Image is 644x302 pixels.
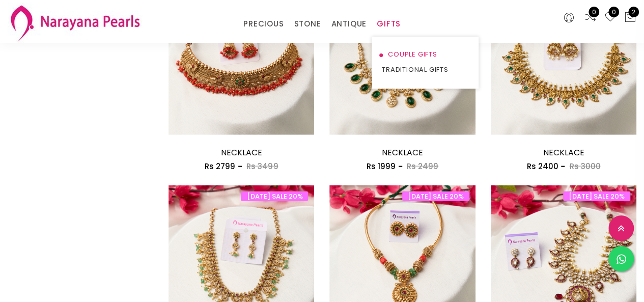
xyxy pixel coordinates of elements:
span: [DATE] SALE 20% [402,191,469,201]
span: [DATE] SALE 20% [563,191,630,201]
a: NECKLACE [382,147,423,158]
span: Rs 2799 [205,161,235,172]
a: STONE [294,16,321,32]
a: 0 [604,11,617,24]
span: Rs 1999 [367,161,396,172]
a: PRECIOUS [243,16,284,32]
span: Rs 2400 [526,161,558,172]
a: TRADITIONAL GIFTS [382,62,468,77]
span: 2 [628,7,639,17]
a: ANTIQUE [331,16,367,32]
span: [DATE] SALE 20% [241,191,308,201]
a: NECKLACE [543,147,584,158]
a: GIFTS [377,16,401,32]
span: Rs 3499 [246,161,278,172]
span: 0 [589,7,599,17]
button: 2 [624,11,636,24]
a: NECKLACE [221,147,262,158]
a: 0 [584,11,597,24]
span: Rs 3000 [569,161,600,172]
span: 0 [608,7,619,17]
a: COUPLE GIFTS [382,47,468,62]
span: Rs 2499 [407,161,438,172]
